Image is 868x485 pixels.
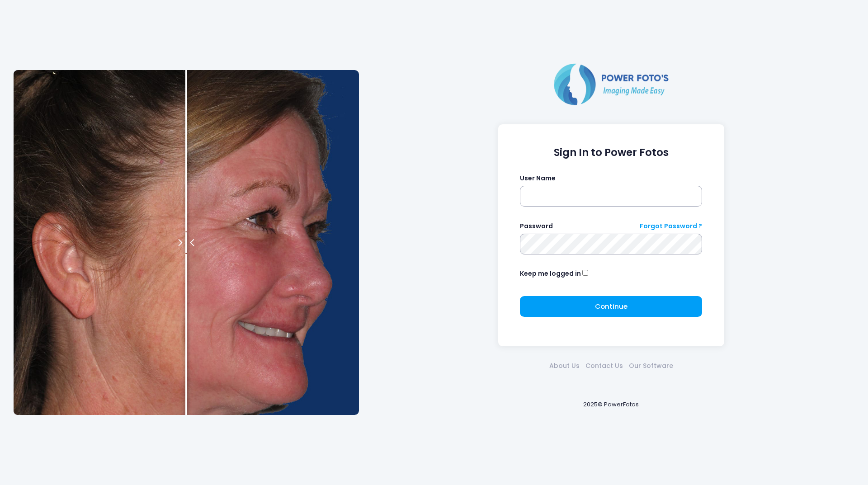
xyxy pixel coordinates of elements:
label: Keep me logged in [520,269,581,278]
button: Continue [520,296,702,317]
h1: Sign In to Power Fotos [520,146,702,159]
div: 2025© PowerFotos [368,385,854,424]
label: Password [520,221,553,231]
span: Continue [595,301,627,311]
a: About Us [546,361,582,371]
img: Logo [550,61,672,107]
a: Our Software [626,361,676,371]
a: Forgot Password ? [640,221,702,231]
label: User Name [520,174,556,183]
a: Contact Us [582,361,626,371]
